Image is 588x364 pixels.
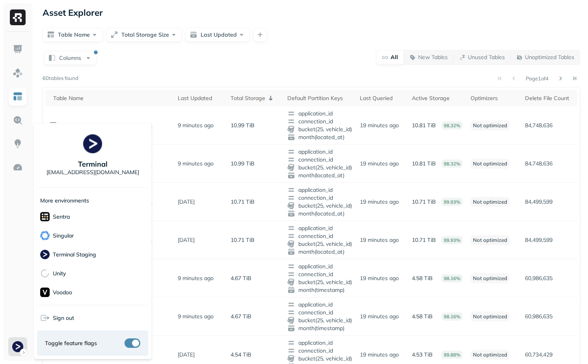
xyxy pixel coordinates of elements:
img: Singular [40,231,50,240]
p: More environments [40,197,89,204]
p: Singular [53,232,74,240]
img: Terminal Staging [40,250,50,259]
p: Terminal [78,160,108,169]
p: Voodoo [53,289,72,296]
img: Sentra [40,212,50,221]
img: Voodoo [40,288,50,297]
img: Terminal [83,134,102,153]
p: Terminal Staging [53,251,96,258]
span: Toggle feature flags [45,340,97,347]
p: Sentra [53,213,70,221]
p: Unity [53,270,66,277]
span: Sign out [53,314,74,322]
p: [EMAIL_ADDRESS][DOMAIN_NAME] [47,169,139,176]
